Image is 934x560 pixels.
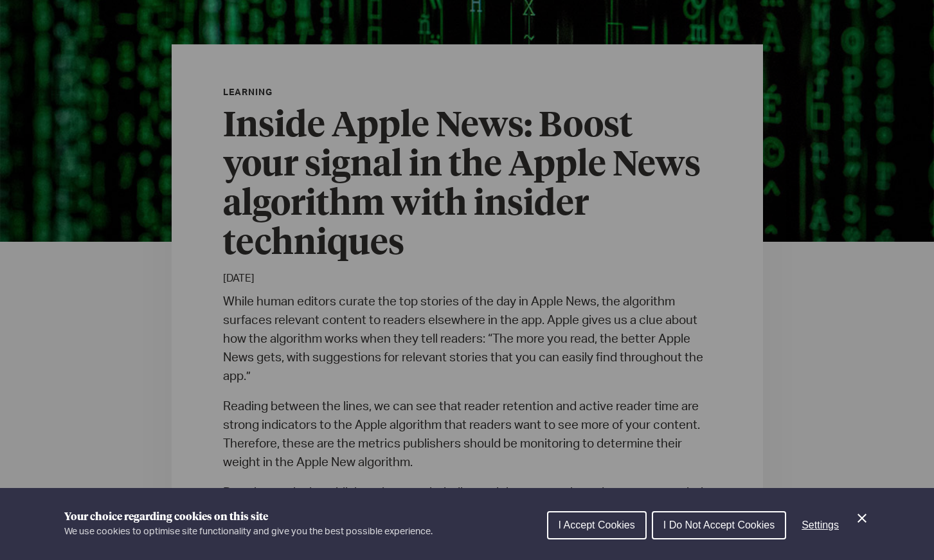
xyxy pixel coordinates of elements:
[559,519,635,530] span: I Accept Cookies
[64,525,433,539] p: We use cookies to optimise site functionality and give you the best possible experience.
[547,511,647,539] button: I Accept Cookies
[854,510,870,526] button: Close Cookie Control
[663,519,775,530] span: I Do Not Accept Cookies
[791,512,849,538] button: Settings
[64,509,433,525] h1: Your choice regarding cookies on this site
[802,519,839,530] span: Settings
[652,511,786,539] button: I Do Not Accept Cookies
